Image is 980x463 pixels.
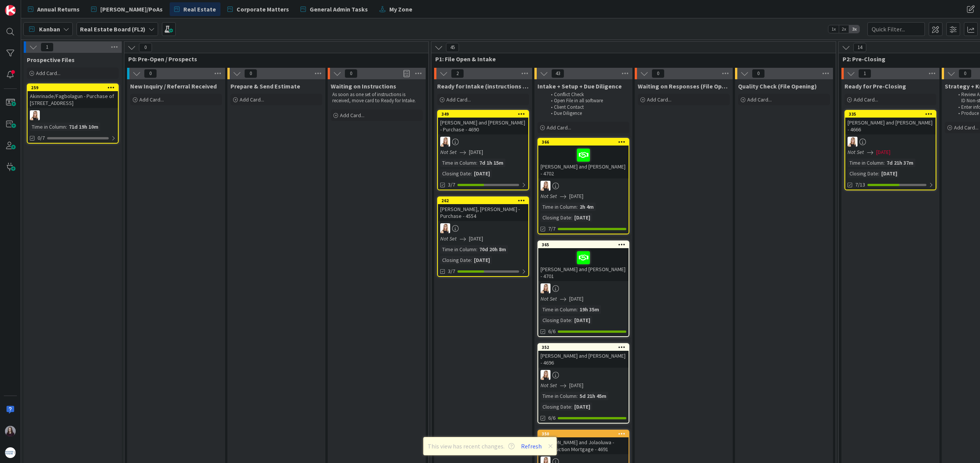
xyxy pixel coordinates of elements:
div: 352 [542,345,629,350]
div: Closing Date [541,213,571,222]
div: DB [538,181,629,191]
div: 7d 21h 37m [885,159,915,167]
span: : [878,169,879,178]
li: Due Diligence [547,110,628,116]
span: 3/7 [448,181,455,189]
span: 0 [959,69,972,78]
li: Open File in all software [547,98,628,104]
div: [DATE] [472,256,492,264]
span: Prepare & Send Estimate [230,82,300,90]
div: 352 [538,344,629,351]
span: 43 [551,69,564,78]
a: Real Estate [170,2,220,16]
img: Visit kanbanzone.com [5,5,16,16]
div: 259Akinrinade/Fagbolagun - Purchase of [STREET_ADDRESS] [28,84,118,108]
div: 365 [542,242,629,247]
span: 0 [139,43,152,52]
span: 0 [752,69,765,78]
div: [DATE] [572,213,592,222]
span: 0 [144,69,157,78]
div: Time in Column [848,159,884,167]
a: General Admin Tasks [296,2,372,16]
span: 1x [828,25,839,33]
div: [DATE] [879,169,899,178]
div: [PERSON_NAME], [PERSON_NAME] - Purchase - 4554 [438,204,528,221]
span: 6/6 [548,327,555,335]
div: [PERSON_NAME] and [PERSON_NAME] - 4702 [538,146,629,178]
span: Add Card... [954,124,978,131]
span: Waiting on Instructions [331,82,396,90]
div: [PERSON_NAME] and [PERSON_NAME] - 4696 [538,351,629,368]
div: DB [538,283,629,293]
div: 365 [538,241,629,248]
div: 350 [538,430,629,437]
span: Ready for Pre-Closing [844,82,906,90]
span: Add Card... [340,112,364,119]
input: Quick Filter... [867,22,925,36]
span: : [66,123,67,131]
span: General Admin Tasks [310,5,368,14]
div: 335[PERSON_NAME] and [PERSON_NAME] - 4666 [845,111,936,134]
a: 365[PERSON_NAME] and [PERSON_NAME] - 4701DBNot Set[DATE]Time in Column:19h 35mClosing Date:[DATE]6/6 [537,240,629,337]
a: My Zone [375,2,417,16]
span: : [571,316,572,324]
span: [PERSON_NAME]/PoAs [100,5,163,14]
div: 366 [538,139,629,146]
span: 2 [451,69,464,78]
span: Annual Returns [37,5,80,14]
span: 1 [41,43,54,52]
span: [DATE] [469,235,483,243]
div: Time in Column [440,159,476,167]
a: 352[PERSON_NAME] and [PERSON_NAME] - 4696DBNot Set[DATE]Time in Column:5d 21h 45mClosing Date:[DA... [537,343,629,424]
img: DB [541,283,550,293]
span: : [577,203,578,211]
span: 45 [446,43,459,52]
span: 7/13 [855,181,865,189]
span: 14 [853,43,866,52]
div: Closing Date [440,169,471,178]
span: Add Card... [647,96,671,103]
a: 335[PERSON_NAME] and [PERSON_NAME] - 4666DBNot Set[DATE]Time in Column:7d 21h 37mClosing Date:[DA... [844,110,936,190]
span: This view has recent changes. [428,442,514,451]
div: DB [438,137,528,147]
div: 349 [438,111,528,118]
div: [PERSON_NAME] and [PERSON_NAME] - Purchase - 4690 [438,118,528,134]
div: [DATE] [572,316,592,324]
div: 349[PERSON_NAME] and [PERSON_NAME] - Purchase - 4690 [438,111,528,134]
span: Corporate Matters [237,5,289,14]
span: 0 [345,69,358,78]
img: BC [5,426,16,437]
div: Closing Date [440,256,471,264]
div: 71d 19h 10m [67,123,100,131]
li: Client Contact [547,104,628,110]
span: 0 [244,69,257,78]
i: Not Set [541,193,557,200]
span: : [471,256,472,264]
div: DB [538,370,629,380]
span: New Inquiry / Referral Received [130,82,217,90]
li: Conflict Check [547,92,628,98]
div: 350[PERSON_NAME] and Jolaoluwa - Construction Mortgage - 4691 [538,430,629,454]
div: 349 [441,111,528,117]
div: Time in Column [440,245,476,254]
div: 5d 21h 45m [578,392,608,400]
span: 1 [858,69,871,78]
i: Not Set [541,382,557,389]
div: DB [438,223,528,233]
a: Annual Returns [23,2,84,16]
b: Real Estate Board (FL2) [80,25,145,33]
span: : [471,169,472,178]
div: Closing Date [541,316,571,324]
i: Not Set [440,235,457,242]
span: Add Card... [240,96,264,103]
span: [DATE] [469,148,483,156]
span: 3/7 [448,267,455,275]
button: Refresh [518,441,544,451]
div: 335 [849,111,936,117]
div: 19h 35m [578,305,601,314]
span: Real Estate [183,5,216,14]
div: 262 [438,197,528,204]
div: 366 [542,139,629,145]
div: Akinrinade/Fagbolagun - Purchase of [STREET_ADDRESS] [28,91,118,108]
div: Closing Date [848,169,878,178]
